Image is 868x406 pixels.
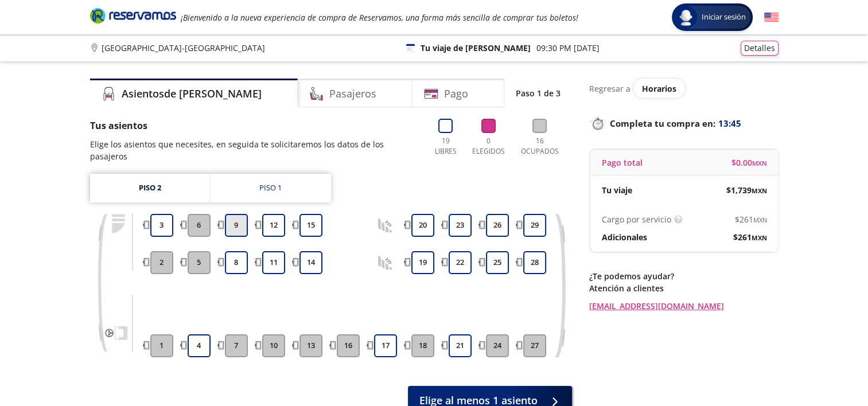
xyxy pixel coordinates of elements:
button: 8 [225,251,248,274]
p: 0 Elegidos [470,136,508,157]
i: Brand Logo [90,7,176,24]
p: Adicionales [602,231,647,243]
p: Paso 1 de 3 [516,87,560,99]
p: Elige los asientos que necesites, en seguida te solicitaremos los datos de los pasajeros [90,138,419,162]
button: 17 [374,334,397,357]
p: Tu viaje [602,184,632,196]
button: 1 [150,334,173,357]
button: 15 [299,214,322,237]
span: 13:45 [718,117,741,130]
a: Piso 1 [211,174,331,202]
span: $ 261 [735,213,767,225]
span: Horarios [642,83,676,94]
small: MXN [752,233,767,242]
button: 4 [188,334,211,357]
button: English [764,10,779,25]
p: Atención a clientes [589,282,779,294]
a: Brand Logo [90,7,176,28]
span: $ 0.00 [731,157,767,169]
h4: Asientos de [PERSON_NAME] [122,86,262,101]
button: 7 [225,334,248,357]
button: 22 [449,251,472,274]
button: 24 [486,334,509,357]
h4: Pago [444,86,468,101]
button: 20 [411,214,434,237]
small: MXN [753,216,767,224]
button: 25 [486,251,509,274]
p: 16 Ocupados [516,136,563,157]
button: 12 [262,214,285,237]
button: 5 [188,251,211,274]
iframe: Messagebird Livechat Widget [801,339,857,395]
p: Pago total [602,157,643,169]
h4: Pasajeros [329,86,376,101]
p: Completa tu compra en : [589,115,779,131]
button: 21 [449,334,472,357]
a: Piso 2 [90,174,210,202]
button: 16 [337,334,360,357]
button: 3 [150,214,173,237]
span: $ 261 [733,231,767,243]
p: Regresar a [589,83,630,95]
div: Regresar a ver horarios [589,79,779,98]
p: 19 Libres [430,136,461,157]
a: [EMAIL_ADDRESS][DOMAIN_NAME] [589,300,779,312]
button: 11 [262,251,285,274]
p: [GEOGRAPHIC_DATA] - [GEOGRAPHIC_DATA] [102,42,265,54]
p: Tus asientos [90,119,419,132]
button: 13 [299,334,322,357]
button: 28 [523,251,546,274]
button: 19 [411,251,434,274]
button: 10 [262,334,285,357]
small: MXN [752,159,767,167]
div: Piso 1 [259,182,282,194]
p: Cargo por servicio [602,213,671,225]
button: 27 [523,334,546,357]
button: 23 [449,214,472,237]
button: 18 [411,334,434,357]
button: Detalles [741,41,779,56]
p: ¿Te podemos ayudar? [589,270,779,282]
span: $ 1,739 [726,184,767,196]
button: 9 [225,214,248,237]
button: 14 [299,251,322,274]
button: 29 [523,214,546,237]
em: ¡Bienvenido a la nueva experiencia de compra de Reservamos, una forma más sencilla de comprar tus... [181,12,578,23]
small: MXN [752,186,767,195]
button: 6 [188,214,211,237]
p: Tu viaje de [PERSON_NAME] [421,42,531,54]
span: Iniciar sesión [697,11,750,23]
p: 09:30 PM [DATE] [536,42,600,54]
button: 2 [150,251,173,274]
button: 26 [486,214,509,237]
